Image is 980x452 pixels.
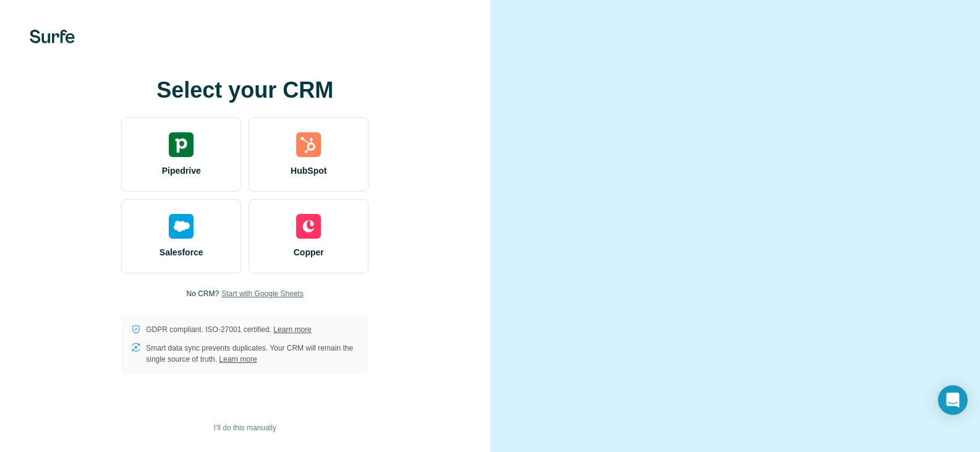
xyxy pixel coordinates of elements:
[296,132,321,157] img: hubspot's logo
[121,78,369,103] h1: Select your CRM
[938,385,968,415] div: Open Intercom Messenger
[273,325,311,334] a: Learn more
[214,422,276,433] span: I’ll do this manually
[221,288,304,299] button: Start with Google Sheets
[146,324,311,335] p: GDPR compliant. ISO-27001 certified.
[294,246,324,258] span: Copper
[205,419,285,437] button: I’ll do this manually
[291,164,326,177] span: HubSpot
[187,288,219,299] p: No CRM?
[146,343,359,365] p: Smart data sync prevents duplicates. Your CRM will remain the single source of truth.
[162,164,201,177] span: Pipedrive
[169,132,194,157] img: pipedrive's logo
[296,214,321,239] img: copper's logo
[160,246,203,258] span: Salesforce
[30,30,75,43] img: Surfe's logo
[219,355,257,364] a: Learn more
[169,214,194,239] img: salesforce's logo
